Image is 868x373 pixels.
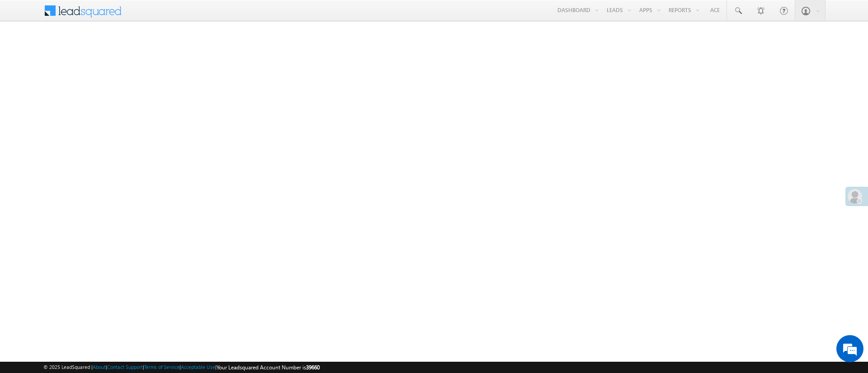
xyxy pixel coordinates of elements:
[217,364,320,371] span: Your Leadsquared Account Number is
[93,364,106,370] a: About
[181,364,215,370] a: Acceptable Use
[107,364,143,370] a: Contact Support
[306,364,320,371] span: 39660
[43,363,320,372] span: © 2025 LeadSquared | | | | |
[144,364,179,370] a: Terms of Service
